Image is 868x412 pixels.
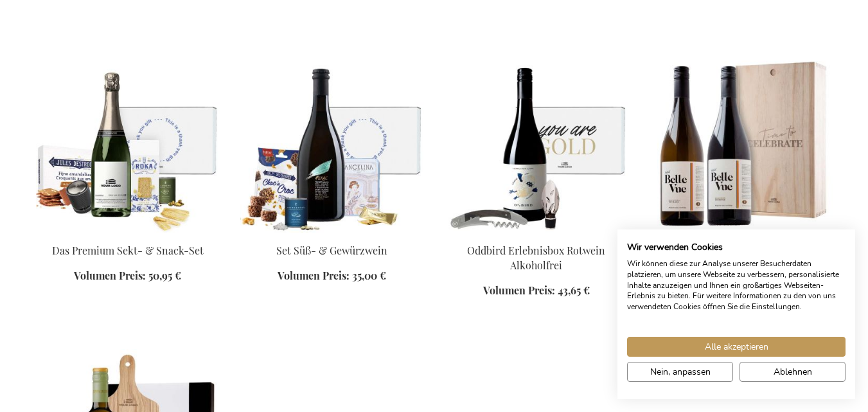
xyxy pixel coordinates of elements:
span: Volumen Preis: [74,269,146,282]
span: 50,95 € [148,269,181,282]
h2: Wir verwenden Cookies [627,242,846,253]
img: The Premium Bubbles & Bites Set [36,53,220,233]
a: Sweet & Spiced Wine Set [240,228,424,240]
a: Oddbird Erlebnisbox Rotwein Alkoholfrei [467,244,605,272]
img: Sweet & Spiced Wine Set [240,53,424,233]
a: The Premium Bubbles & Bites Set [36,228,220,240]
a: Das Premium Sekt- & Snack-Set [52,244,204,257]
a: Belle Vue Belgischer Wein Duo [649,228,833,240]
span: 43,65 € [558,283,590,297]
img: Oddbird Non-Alcoholic Red Wine Experience Box [445,53,628,233]
span: Nein, anpassen [650,365,711,379]
a: Volumen Preis: 50,95 € [74,269,181,283]
span: Volumen Preis: [483,283,555,297]
img: Belle Vue Belgischer Wein Duo [649,53,833,233]
a: Volumen Preis: 43,65 € [483,283,590,298]
span: 35,00 € [352,269,386,282]
a: Set Süß- & Gewürzwein [276,244,387,257]
button: cookie Einstellungen anpassen [627,362,733,382]
p: Wir können diese zur Analyse unserer Besucherdaten platzieren, um unsere Webseite zu verbessern, ... [627,258,846,312]
button: Alle verweigern cookies [740,362,846,382]
button: Akzeptieren Sie alle cookies [627,337,846,357]
span: Ablehnen [774,365,812,379]
span: Volumen Preis: [278,269,350,282]
span: Alle akzeptieren [705,340,768,354]
a: Oddbird Non-Alcoholic Red Wine Experience Box [445,228,628,240]
a: Volumen Preis: 35,00 € [278,269,386,283]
